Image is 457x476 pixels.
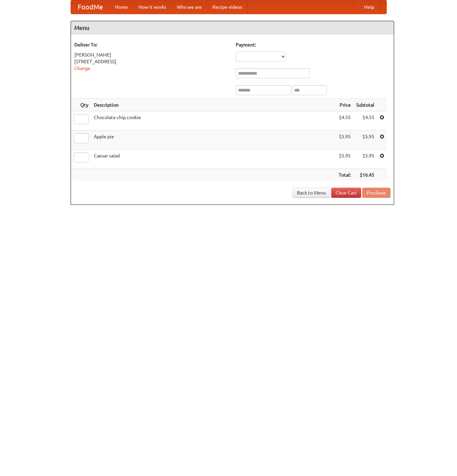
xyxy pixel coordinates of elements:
[110,0,133,14] a: Home
[133,0,172,14] a: How it works
[362,188,390,198] button: Purchase
[91,150,336,169] td: Caesar salad
[336,111,353,131] td: $4.55
[91,131,336,150] td: Apple pie
[74,66,90,71] a: Change
[353,150,377,169] td: $5.95
[353,169,377,181] th: $16.45
[336,131,353,150] td: $5.95
[71,99,91,111] th: Qty
[236,41,390,48] h5: Payment:
[353,131,377,150] td: $5.95
[91,111,336,131] td: Chocolate chip cookie
[74,58,229,65] div: [STREET_ADDRESS]
[336,169,353,181] th: Total:
[71,0,110,14] a: FoodMe
[336,99,353,111] th: Price
[71,21,394,35] h4: Menu
[293,188,330,198] a: Back to Menu
[172,0,207,14] a: Who we are
[359,0,380,14] a: Help
[207,0,247,14] a: Recipe videos
[353,111,377,131] td: $4.55
[74,51,229,58] div: [PERSON_NAME]
[353,99,377,111] th: Subtotal
[91,99,336,111] th: Description
[331,188,361,198] a: Clear Cart
[336,150,353,169] td: $5.95
[74,41,229,48] h5: Deliver To:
